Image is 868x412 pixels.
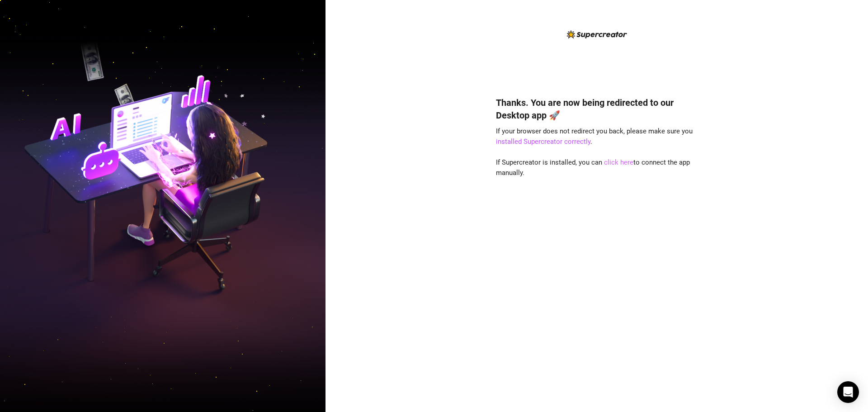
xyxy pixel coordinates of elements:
[567,30,627,38] img: logo-BBDzfeDw.svg
[496,127,693,146] span: If your browser does not redirect you back, please make sure you .
[496,137,590,146] a: installed Supercreator correctly
[496,96,698,122] h4: Thanks. You are now being redirected to our Desktop app 🚀
[604,158,633,166] a: click here
[837,381,859,403] div: Open Intercom Messenger
[496,158,690,177] span: If Supercreator is installed, you can to connect the app manually.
